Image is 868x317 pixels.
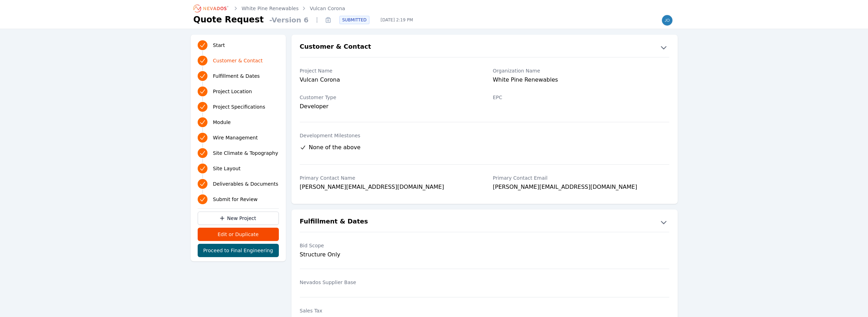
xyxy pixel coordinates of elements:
[213,165,241,172] span: Site Layout
[300,94,476,101] label: Customer Type
[213,103,266,110] span: Project Specifications
[213,57,263,64] span: Customer & Contact
[375,17,419,23] span: [DATE] 2:19 PM
[213,150,278,157] span: Site Climate & Topography
[198,212,279,225] a: New Project
[493,94,669,101] label: EPC
[198,244,279,257] button: Proceed to Final Engineering
[493,174,669,181] label: Primary Contact Email
[193,3,345,14] nav: Breadcrumb
[300,250,476,259] div: Structure Only
[213,42,225,49] span: Start
[493,76,669,85] div: White Pine Renewables
[310,5,345,12] a: Vulcan Corona
[213,119,231,126] span: Module
[291,42,678,53] button: Customer & Contact
[309,143,361,152] span: None of the above
[300,279,476,286] label: Nevados Supplier Base
[242,5,299,12] a: White Pine Renewables
[339,16,369,24] div: SUBMITTED
[198,228,279,241] button: Edit or Duplicate
[300,216,368,228] h2: Fulfillment & Dates
[267,15,311,25] span: - Version 6
[300,183,476,193] div: [PERSON_NAME][EMAIL_ADDRESS][DOMAIN_NAME]
[300,76,476,85] div: Vulcan Corona
[193,14,264,25] h1: Quote Request
[493,183,669,193] div: [PERSON_NAME][EMAIL_ADDRESS][DOMAIN_NAME]
[493,67,669,74] label: Organization Name
[213,73,260,80] span: Fulfillment & Dates
[300,42,371,53] h2: Customer & Contact
[213,180,278,187] span: Deliverables & Documents
[213,134,258,141] span: Wire Management
[213,196,258,203] span: Submit for Review
[198,39,279,206] nav: Progress
[300,307,476,314] label: Sales Tax
[300,132,669,139] label: Development Milestones
[213,88,252,95] span: Project Location
[300,242,476,249] label: Bid Scope
[662,15,673,26] img: joe.bollinger@nevados.solar
[300,102,476,111] div: Developer
[291,216,678,228] button: Fulfillment & Dates
[300,67,476,74] label: Project Name
[300,174,476,181] label: Primary Contact Name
